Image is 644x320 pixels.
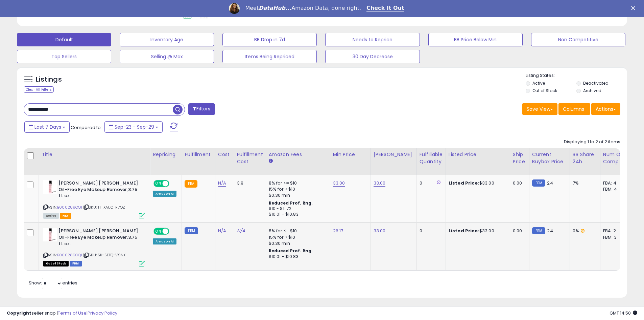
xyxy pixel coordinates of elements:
h5: Listings [36,75,62,84]
span: | SKU: TT-XAUO-R7OZ [83,205,125,210]
div: 15% for > $10 [269,234,325,240]
span: FBA [60,213,71,219]
div: Meet Amazon Data, done right. [245,5,361,12]
div: $10 - $11.72 [269,206,325,212]
b: Reduced Prof. Rng. [269,248,313,254]
div: 7% [573,180,595,186]
div: Listed Price [449,151,507,158]
div: Close [631,6,638,10]
span: 2025-10-9 14:50 GMT [610,310,637,316]
div: Ship Price [513,151,526,165]
button: BB Price Below Min [428,33,523,46]
button: Needs to Reprice [325,33,420,46]
div: 0% [573,228,595,234]
button: Actions [591,103,620,115]
span: ON [154,181,163,187]
div: Fulfillment Cost [237,151,263,165]
small: FBM [532,227,545,234]
label: Archived [583,88,601,93]
button: Inventory Age [120,33,214,46]
a: Terms of Use [58,310,87,316]
strong: Copyright [7,310,31,316]
div: Repricing [153,151,179,158]
div: $0.30 min [269,240,325,247]
span: Show: entries [29,280,77,286]
span: Compared to: [71,124,102,131]
div: Title [42,151,147,158]
b: [PERSON_NAME] [PERSON_NAME] Oil-Free Eye Makeup Remover,3.75 fl. oz. [58,180,141,201]
small: FBA [185,180,197,188]
a: 33.00 [333,180,345,187]
div: Fulfillment [185,151,212,158]
div: 8% for <= $10 [269,228,325,234]
div: $10.01 - $10.83 [269,212,325,217]
div: Cost [218,151,231,158]
span: | SKU: SK-SETQ-V9NK [83,252,125,258]
b: Listed Price: [449,228,479,234]
div: ASIN: [43,180,145,218]
button: Last 7 Days [24,121,70,133]
div: $0.30 min [269,192,325,198]
b: [PERSON_NAME] [PERSON_NAME] Oil-Free Eye Makeup Remover,3.75 fl. oz. [58,228,141,249]
small: FBM [185,227,198,234]
div: seller snap | | [7,310,117,317]
b: Reduced Prof. Rng. [269,200,313,206]
a: N/A [218,228,226,234]
label: Active [532,80,545,86]
div: FBA: 4 [603,180,625,186]
div: 3.9 [237,180,261,186]
a: B000289CQI [57,252,82,258]
div: Fulfillable Quantity [420,151,443,165]
div: Displaying 1 to 2 of 2 items [564,139,620,145]
div: $33.00 [449,180,505,186]
div: 0 [420,228,440,234]
span: OFF [168,181,179,187]
div: Num of Comp. [603,151,628,165]
div: [PERSON_NAME] [374,151,414,158]
img: 21bG+xONTTL._SL40_.jpg [43,180,57,194]
a: N/A [218,180,226,187]
span: Last 7 Days [34,124,61,130]
img: 21bG+xONTTL._SL40_.jpg [43,228,57,241]
a: 26.17 [333,228,343,234]
button: Save View [522,103,557,115]
p: Listing States: [526,72,627,79]
span: 24 [547,180,553,186]
label: Deactivated [583,80,609,86]
button: Default [17,33,111,46]
button: Selling @ Max [120,50,214,63]
button: Sep-23 - Sep-29 [104,121,163,133]
div: Amazon AI [153,191,176,197]
b: Listed Price: [449,180,479,186]
span: Sep-23 - Sep-29 [115,124,154,130]
button: Columns [558,103,590,115]
div: FBM: 3 [603,234,625,240]
div: ASIN: [43,228,145,265]
div: Clear All Filters [24,86,54,93]
div: Amazon Fees [269,151,327,158]
div: 8% for <= $10 [269,180,325,186]
div: BB Share 24h. [573,151,597,165]
div: 0.00 [513,180,524,186]
a: Privacy Policy [88,310,117,316]
span: 24 [547,228,553,234]
div: 0.00 [513,228,524,234]
button: 30 Day Decrease [325,50,420,63]
img: Profile image for Georgie [229,3,240,14]
span: All listings that are currently out of stock and unavailable for purchase on Amazon [43,261,69,266]
span: OFF [168,229,179,234]
button: BB Drop in 7d [222,33,317,46]
div: $10.01 - $10.83 [269,254,325,260]
a: N/A [237,228,245,234]
div: Current Buybox Price [532,151,567,165]
button: Items Being Repriced [222,50,317,63]
span: ON [154,229,163,234]
small: FBM [532,179,545,187]
i: DataHub... [259,5,291,11]
span: All listings currently available for purchase on Amazon [43,213,59,219]
span: Columns [563,106,584,112]
div: Min Price [333,151,368,158]
div: $33.00 [449,228,505,234]
small: Amazon Fees. [269,158,273,164]
div: 15% for > $10 [269,186,325,192]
